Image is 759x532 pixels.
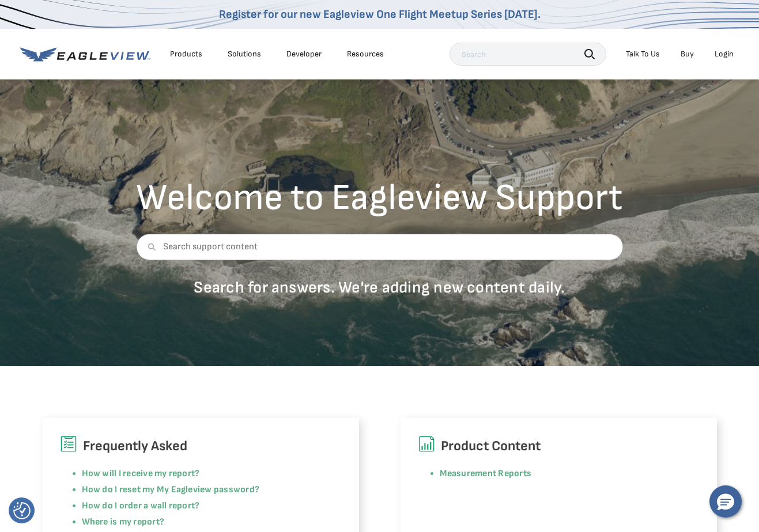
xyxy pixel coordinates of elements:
a: Measurement Reports [440,468,532,479]
a: Where is my report? [82,516,165,527]
a: How do I reset my My Eagleview password? [82,484,260,495]
a: Buy [681,49,694,59]
div: Resources [347,49,384,59]
h2: Welcome to Eagleview Support [136,180,623,216]
a: How do I order a wall report? [82,500,200,511]
img: Revisit consent button [13,502,31,519]
input: Search support content [136,234,623,260]
div: Login [715,49,734,59]
a: Developer [286,49,322,59]
button: Consent Preferences [13,502,31,519]
p: Search for answers. We're adding new content daily. [136,278,623,298]
div: Solutions [228,49,261,59]
div: Products [170,49,202,59]
button: Hello, have a question? Let’s chat. [709,485,742,518]
a: How will I receive my report? [82,468,200,479]
input: Search [450,43,606,66]
a: Register for our new Eagleview One Flight Meetup Series [DATE]. [219,7,541,21]
h6: Product Content [418,435,700,457]
h6: Frequently Asked [60,435,342,457]
div: Talk To Us [626,49,660,59]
